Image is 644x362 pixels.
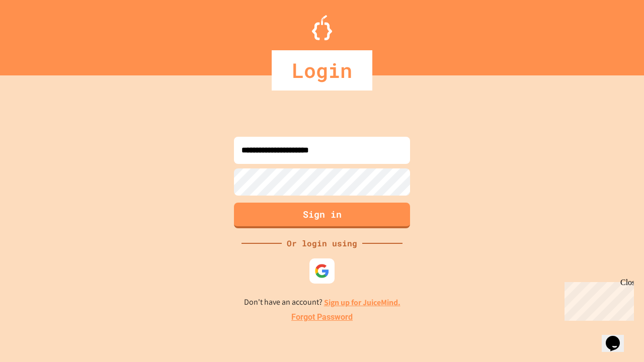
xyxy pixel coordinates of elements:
a: Forgot Password [291,311,353,323]
p: Don't have an account? [244,296,400,309]
a: Sign up for JuiceMind. [324,297,400,308]
img: google-icon.svg [314,263,330,279]
div: Or login using [282,237,362,249]
iframe: chat widget [602,322,634,352]
img: Logo.svg [312,15,332,40]
div: Login [272,50,372,90]
div: Chat with us now!Close [4,4,69,64]
button: Sign in [234,203,410,228]
iframe: chat widget [560,278,634,321]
